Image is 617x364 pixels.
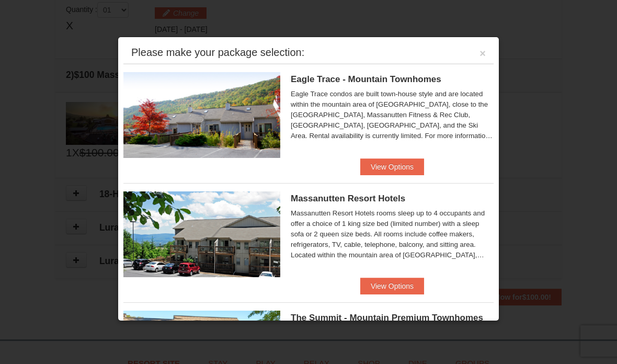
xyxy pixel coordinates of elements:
img: 19219026-1-e3b4ac8e.jpg [123,191,280,277]
span: The Summit - Mountain Premium Townhomes [291,313,483,323]
button: × [479,48,486,59]
button: View Options [360,158,424,175]
div: Massanutten Resort Hotels rooms sleep up to 4 occupants and offer a choice of 1 king size bed (li... [291,208,494,260]
div: Please make your package selection: [131,47,304,58]
div: Eagle Trace condos are built town-house style and are located within the mountain area of [GEOGRA... [291,89,494,141]
img: 19218983-1-9b289e55.jpg [123,72,280,158]
button: View Options [360,278,424,294]
span: Eagle Trace - Mountain Townhomes [291,74,441,84]
span: Massanutten Resort Hotels [291,194,405,203]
